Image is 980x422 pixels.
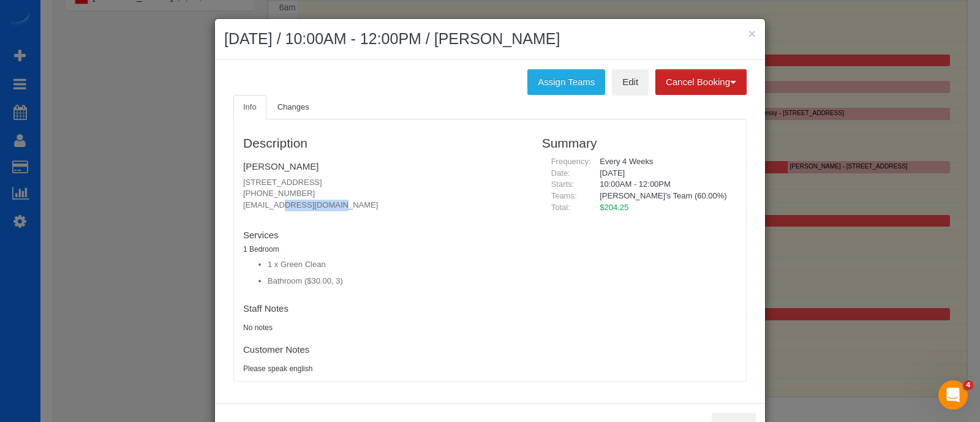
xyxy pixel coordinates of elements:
[268,259,524,271] li: 1 x Green Clean
[551,168,570,178] span: Date:
[277,102,309,111] span: Changes
[963,380,973,390] span: 4
[243,304,524,314] h4: Staff Notes
[542,136,737,150] h3: Summary
[551,191,577,200] span: Teams:
[243,136,524,150] h3: Description
[243,230,524,241] h4: Services
[527,69,605,95] button: Assign Teams
[268,95,319,120] a: Changes
[590,179,737,190] div: 10:00AM - 12:00PM
[233,95,266,120] a: Info
[551,157,591,166] span: Frequency:
[600,190,728,202] li: [PERSON_NAME]'s Team (60.00%)
[243,102,257,111] span: Info
[243,345,524,355] h4: Customer Notes
[224,28,756,50] h2: [DATE] / 10:00AM - 12:00PM / [PERSON_NAME]
[655,69,747,95] button: Cancel Booking
[938,380,968,410] iframe: Intercom live chat
[551,203,570,212] span: Total:
[243,364,524,374] pre: Please speak english
[612,69,649,95] a: Edit
[590,168,737,179] div: [DATE]
[243,177,524,211] p: [STREET_ADDRESS] [PHONE_NUMBER] [EMAIL_ADDRESS][DOMAIN_NAME]
[551,179,575,189] span: Starts:
[600,203,628,212] span: $204.25
[590,156,737,168] div: Every 4 Weeks
[243,246,524,254] h5: 1 Bedroom
[243,323,524,333] pre: No notes
[243,161,318,171] a: [PERSON_NAME]
[748,27,756,40] button: ×
[268,276,524,287] li: Bathroom ($30.00, 3)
